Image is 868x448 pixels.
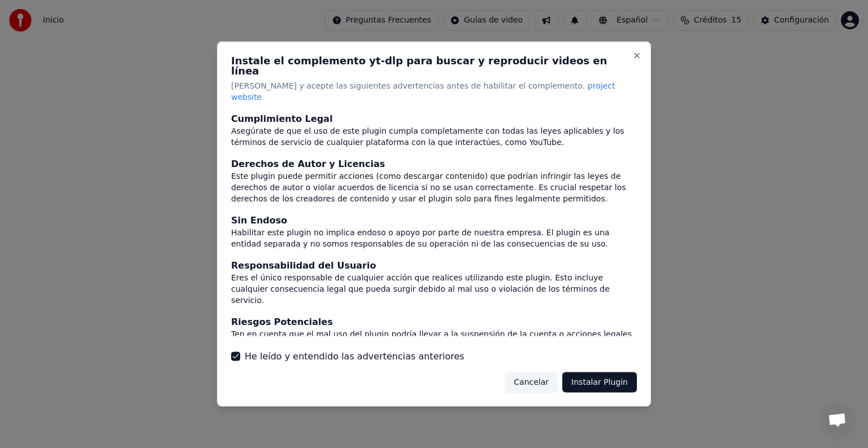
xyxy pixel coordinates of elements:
p: [PERSON_NAME] y acepte las siguientes advertencias antes de habilitar el complemento. [231,81,637,103]
div: Asegúrate de que el uso de este plugin cumpla completamente con todas las leyes aplicables y los ... [231,125,637,148]
div: Riesgos Potenciales [231,315,637,328]
div: Este plugin puede permitir acciones (como descargar contenido) que podrían infringir las leyes de... [231,170,637,204]
div: Eres el único responsable de cualquier acción que realices utilizando este plugin. Esto incluye c... [231,272,637,306]
div: Responsabilidad del Usuario [231,258,637,272]
h2: Instale el complemento yt-dlp para buscar y reproducir videos en línea [231,56,637,76]
div: Sin Endoso [231,213,637,227]
div: Derechos de Autor y Licencias [231,157,637,170]
button: Cancelar [505,372,558,392]
button: Instalar Plugin [562,372,637,392]
div: Habilitar este plugin no implica endoso o apoyo por parte de nuestra empresa. El plugin es una en... [231,227,637,249]
span: project website [231,81,615,102]
label: He leído y entendido las advertencias anteriores [245,349,465,363]
div: Ten en cuenta que el mal uso del plugin podría llevar a la suspensión de la cuenta o acciones leg... [231,328,637,351]
div: Cumplimiento Legal [231,112,637,125]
